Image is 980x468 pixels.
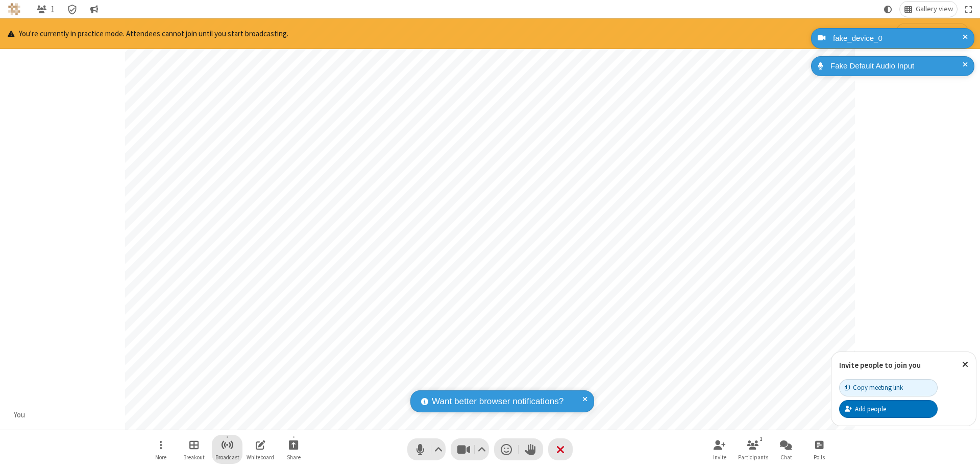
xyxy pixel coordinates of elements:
button: Mute (⌘+Shift+A) [407,438,446,460]
button: Start sharing [278,435,309,464]
span: Chat [780,454,792,460]
span: Want better browser notifications? [432,395,563,408]
div: You [10,409,29,421]
span: More [155,454,166,460]
span: Whiteboard [247,454,274,460]
span: Breakout [183,454,205,460]
div: Fake Default Audio Input [827,60,967,72]
button: Open poll [804,435,835,464]
button: Fullscreen [961,2,976,17]
button: Open shared whiteboard [245,435,276,464]
button: Using system theme [880,2,896,17]
button: Audio settings [432,438,446,460]
span: Participants [738,454,768,460]
button: Send a reaction [494,438,519,460]
button: Conversation [86,2,102,17]
button: Manage Breakout Rooms [179,435,209,464]
p: You're currently in practice mode. Attendees cannot join until you start broadcasting. [8,28,288,40]
button: Open chat [771,435,801,464]
button: Open participant list [32,2,59,17]
div: Copy meeting link [845,383,903,392]
div: fake_device_0 [829,33,967,44]
button: Invite participants (⌘+Shift+I) [704,435,735,464]
button: Stop video (⌘+Shift+V) [451,438,489,460]
button: Video setting [475,438,489,460]
span: Broadcast [215,454,239,460]
button: Close popover [954,352,976,377]
button: Raise hand [519,438,543,460]
button: Start broadcasting [896,23,969,44]
span: Gallery view [916,5,953,13]
button: Open menu [145,435,176,464]
img: QA Selenium DO NOT DELETE OR CHANGE [8,3,20,15]
button: End or leave meeting [548,438,573,460]
div: Meeting details Encryption enabled [63,2,82,17]
span: Polls [814,454,825,460]
button: Start broadcast [212,435,242,464]
button: Change layout [900,2,957,17]
label: Invite people to join you [839,360,921,370]
button: Add people [839,400,938,417]
span: 1 [51,5,55,14]
span: Invite [713,454,726,460]
div: 1 [757,434,766,443]
button: Open participant list [738,435,768,464]
span: Share [287,454,301,460]
button: Copy meeting link [839,379,938,396]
